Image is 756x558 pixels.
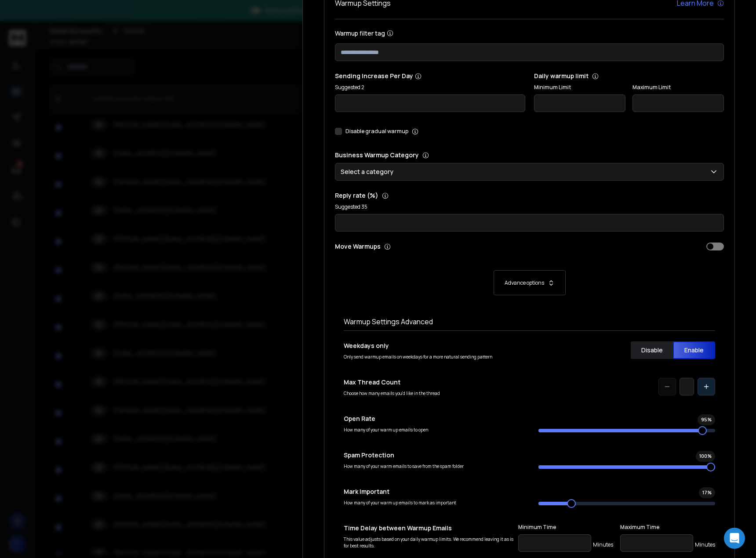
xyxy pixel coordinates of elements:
p: How many of your warm emails to save from the spam folder [344,463,521,470]
p: Sending Increase Per Day [335,72,525,80]
div: 95 % [698,414,715,425]
label: Minimum Limit [534,84,625,91]
p: Suggested 35 [335,203,724,210]
p: Mark Important [344,487,521,496]
p: Max Thread Count [344,378,521,387]
div: 17 % [699,487,715,498]
div: Open Intercom Messenger [724,528,745,549]
p: Open Rate [344,414,521,423]
p: Reply rate (%) [335,191,724,200]
p: Select a category [341,167,397,176]
button: Enable [673,341,715,359]
label: Minimum Time [518,524,613,531]
label: Disable gradual warmup [345,128,408,135]
h1: Warmup Settings Advanced [344,316,715,327]
div: 100 % [696,451,715,462]
label: Maximum Limit [632,84,724,91]
p: Minutes [695,541,715,548]
p: Advance options [505,279,544,286]
p: Suggested 2 [335,84,525,91]
p: This value adjusts based on your daily warmup limits. We recommend leaving it as is for best resu... [344,536,515,549]
label: Maximum Time [620,524,715,531]
p: Business Warmup Category [335,151,724,159]
p: Move Warmups [335,242,527,251]
p: Time Delay between Warmup Emails [344,524,515,533]
button: Disable [631,341,673,359]
p: Choose how many emails you'd like in the thread [344,390,521,397]
p: How many of your warm up emails to mark as important [344,500,521,506]
p: How many of your warm up emails to open [344,427,521,433]
p: Spam Protection [344,451,521,460]
p: Only send warmup emails on weekdays for a more natural sending pattern [344,354,521,360]
p: Daily warmup limit [534,72,724,80]
label: Warmup filter tag [335,30,724,36]
p: Minutes [593,541,613,548]
p: Weekdays only [344,341,521,350]
button: Advance options [344,270,715,295]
